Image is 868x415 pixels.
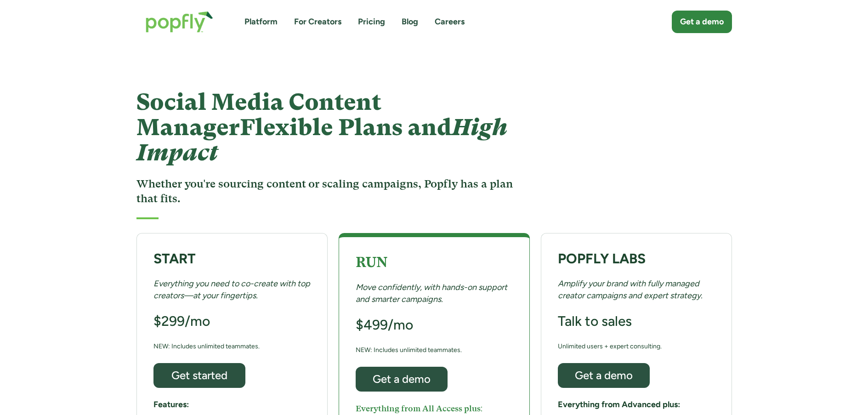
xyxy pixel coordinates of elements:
[402,16,418,28] a: Blog
[680,16,724,28] div: Get a demo
[136,114,507,166] em: High Impact
[558,399,680,410] h5: Everything from Advanced plus:
[356,316,413,334] h3: $499/mo
[153,341,260,352] div: NEW: Includes unlimited teammates.
[566,370,641,381] div: Get a demo
[153,250,196,267] strong: START
[136,114,507,166] span: Flexible Plans and
[356,344,462,356] div: NEW: Includes unlimited teammates.
[294,16,341,28] a: For Creators
[364,373,439,385] div: Get a demo
[558,341,662,352] div: Unlimited users + expert consulting.
[136,176,517,206] h3: Whether you're sourcing content or scaling campaigns, Popfly has a plan that fits.
[358,16,385,28] a: Pricing
[558,250,646,267] strong: POPFLY LABS
[356,403,483,414] h5: Everything from All Access plus:
[162,370,237,381] div: Get started
[558,313,632,330] h3: Talk to sales
[136,2,222,42] a: home
[244,16,278,28] a: Platform
[356,282,507,304] em: Move confidently, with hands-on support and smarter campaigns.
[153,399,189,410] h5: Features:
[136,90,517,165] h1: Social Media Content Manager
[356,254,387,270] strong: RUN
[153,363,245,388] a: Get started
[153,313,210,330] h3: $299/mo
[558,363,650,388] a: Get a demo
[435,16,465,28] a: Careers
[153,279,310,300] em: Everything you need to co-create with top creators—at your fingertips.
[672,11,732,33] a: Get a demo
[558,279,703,300] em: Amplify your brand with fully managed creator campaigns and expert strategy.
[356,367,448,392] a: Get a demo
